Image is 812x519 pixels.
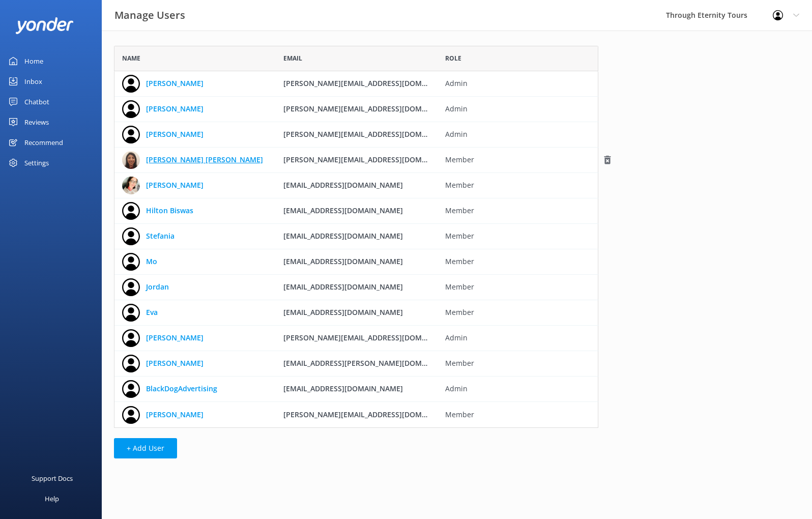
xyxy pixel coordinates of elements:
[146,281,169,293] a: Jordan
[122,53,140,63] span: Name
[445,383,591,394] span: Admin
[283,256,403,266] span: [EMAIL_ADDRESS][DOMAIN_NAME]
[32,468,73,488] div: Support Docs
[122,177,140,194] img: 725-1750973867.jpg
[283,180,403,190] span: [EMAIL_ADDRESS][DOMAIN_NAME]
[114,71,598,427] div: grid
[445,180,591,191] span: Member
[146,358,204,369] a: [PERSON_NAME]
[445,409,591,420] span: Member
[445,103,591,114] span: Admin
[146,307,158,318] a: Eva
[146,230,175,242] a: Stefania
[445,358,591,369] span: Member
[146,256,157,267] a: Mo
[445,205,591,216] span: Member
[283,129,460,139] span: [PERSON_NAME][EMAIL_ADDRESS][DOMAIN_NAME]
[114,7,185,23] h3: Manage Users
[146,129,204,140] a: [PERSON_NAME]
[146,180,204,191] a: [PERSON_NAME]
[146,332,204,343] a: [PERSON_NAME]
[283,206,403,215] span: [EMAIL_ADDRESS][DOMAIN_NAME]
[445,78,591,89] span: Admin
[445,53,461,63] span: Role
[15,17,74,34] img: yonder-white-logo.png
[146,154,263,165] a: [PERSON_NAME] [PERSON_NAME]
[283,78,460,88] span: [PERSON_NAME][EMAIL_ADDRESS][DOMAIN_NAME]
[283,104,460,113] span: [PERSON_NAME][EMAIL_ADDRESS][DOMAIN_NAME]
[283,358,460,368] span: [EMAIL_ADDRESS][PERSON_NAME][DOMAIN_NAME]
[445,256,591,267] span: Member
[146,103,204,114] a: [PERSON_NAME]
[445,307,591,318] span: Member
[146,78,204,89] a: [PERSON_NAME]
[445,154,591,165] span: Member
[24,132,63,153] div: Recommend
[24,112,49,132] div: Reviews
[122,151,140,169] img: 725-1755267273.png
[283,410,460,419] span: [PERSON_NAME][EMAIL_ADDRESS][DOMAIN_NAME]
[146,383,217,394] a: BlackDogAdvertising
[445,129,591,140] span: Admin
[283,231,403,241] span: [EMAIL_ADDRESS][DOMAIN_NAME]
[146,205,193,216] a: Hilton Biswas
[445,332,591,343] span: Admin
[24,92,49,112] div: Chatbot
[283,384,403,393] span: [EMAIL_ADDRESS][DOMAIN_NAME]
[445,281,591,293] span: Member
[445,230,591,242] span: Member
[45,488,59,509] div: Help
[283,53,302,63] span: Email
[283,307,403,317] span: [EMAIL_ADDRESS][DOMAIN_NAME]
[146,409,204,420] a: [PERSON_NAME]
[283,333,460,342] span: [PERSON_NAME][EMAIL_ADDRESS][DOMAIN_NAME]
[24,153,49,173] div: Settings
[283,155,460,164] span: [PERSON_NAME][EMAIL_ADDRESS][DOMAIN_NAME]
[114,438,177,458] button: + Add User
[24,51,43,71] div: Home
[24,71,42,92] div: Inbox
[283,282,403,292] span: [EMAIL_ADDRESS][DOMAIN_NAME]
